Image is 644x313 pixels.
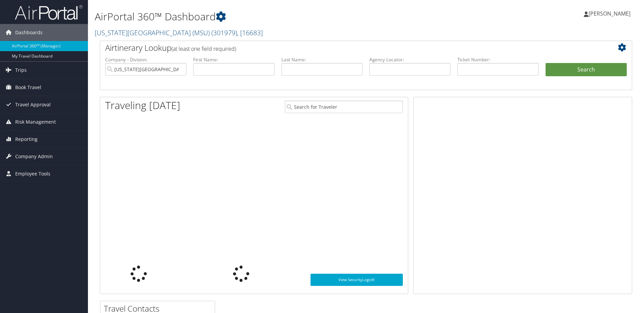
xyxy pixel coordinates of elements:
span: Risk Management [15,113,56,130]
span: [PERSON_NAME] [589,10,630,17]
a: View SecurityLogic® [310,274,403,286]
span: Reporting [15,131,38,148]
span: ( 301979 ) [211,28,237,37]
span: Travel Approval [15,96,51,113]
span: Dashboards [15,24,43,41]
span: Employee Tools [15,165,50,182]
label: Last Name: [281,56,363,63]
label: Company - Division: [105,56,186,63]
span: , [ 16683 ] [237,28,263,37]
label: First Name: [193,56,274,63]
span: (at least one field required) [171,45,236,53]
label: Agency Locator: [369,56,451,63]
input: Search for Traveler [285,101,403,113]
label: Ticket Number: [457,56,538,63]
button: Search [546,63,627,77]
a: [US_STATE][GEOGRAPHIC_DATA] (MSU) [95,28,263,37]
a: [PERSON_NAME] [584,3,637,24]
span: Trips [15,62,27,79]
img: airportal-logo.png [15,4,83,20]
span: Book Travel [15,79,41,96]
h1: AirPortal 360™ Dashboard [95,9,456,24]
h2: Airtinerary Lookup [105,42,582,54]
h1: Traveling [DATE] [105,98,180,112]
span: Company Admin [15,148,53,165]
